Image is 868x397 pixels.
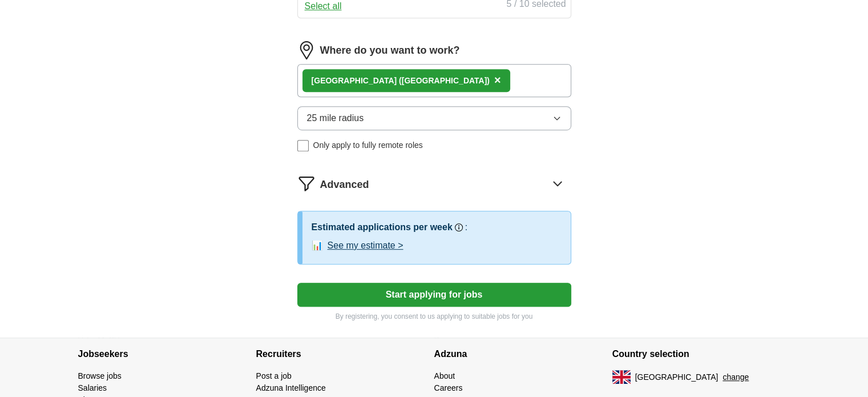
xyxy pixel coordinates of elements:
h3: Estimated applications per week [312,220,453,234]
span: ([GEOGRAPHIC_DATA]) [399,76,490,85]
img: location.png [297,41,316,59]
span: Advanced [320,177,369,193]
h3: : [465,220,467,234]
strong: [GEOGRAPHIC_DATA] [312,76,397,85]
button: change [722,371,749,383]
label: Where do you want to work? [320,43,460,58]
span: [GEOGRAPHIC_DATA] [635,371,718,383]
a: Salaries [78,383,107,392]
p: By registering, you consent to us applying to suitable jobs for you [297,311,571,322]
button: Start applying for jobs [297,283,571,307]
span: 📊 [312,239,323,252]
img: filter [297,174,316,193]
input: Only apply to fully remote roles [297,140,309,151]
h4: Country selection [612,338,790,370]
a: Browse jobs [78,371,122,380]
span: × [494,74,501,86]
button: 25 mile radius [297,106,571,130]
a: About [434,371,455,380]
button: × [494,72,501,89]
a: Adzuna Intelligence [256,383,326,392]
span: 25 mile radius [307,111,364,125]
a: Post a job [256,371,292,380]
img: UK flag [612,370,631,384]
a: Careers [434,383,463,392]
button: See my estimate > [328,239,403,252]
span: Only apply to fully remote roles [313,139,423,151]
